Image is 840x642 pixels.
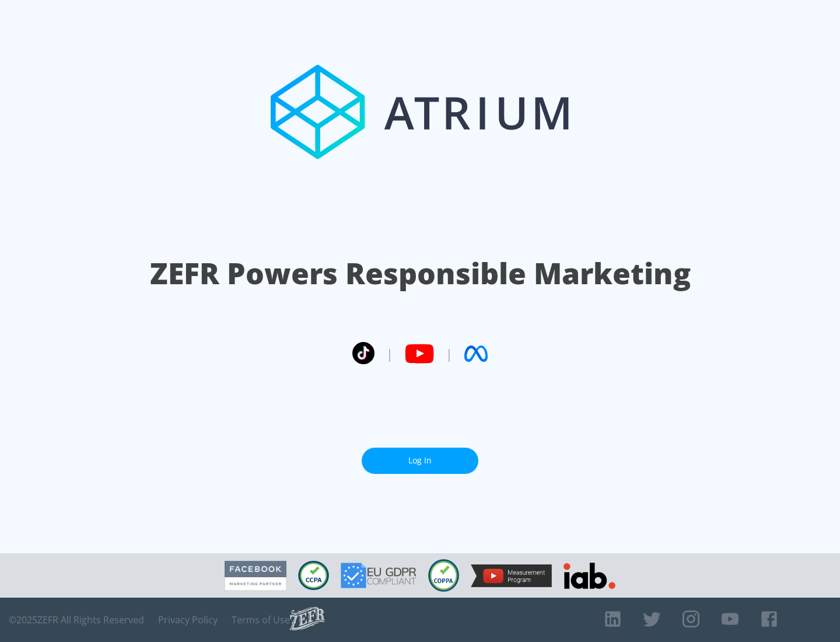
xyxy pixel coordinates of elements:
img: YouTube Measurement Program [471,564,552,587]
img: Facebook Marketing Partner [225,561,286,591]
a: Terms of Use [232,614,290,626]
span: © 2025 ZEFR All Rights Reserved [9,614,144,626]
img: GDPR Compliant [341,563,416,588]
h1: ZEFR Powers Responsible Marketing [150,253,691,294]
img: IAB [563,563,615,589]
a: Privacy Policy [158,614,218,626]
img: COPPA Compliant [428,559,459,592]
img: CCPA Compliant [298,561,329,590]
a: Log In [362,448,478,474]
span: | [386,345,393,362]
span: | [446,345,453,362]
